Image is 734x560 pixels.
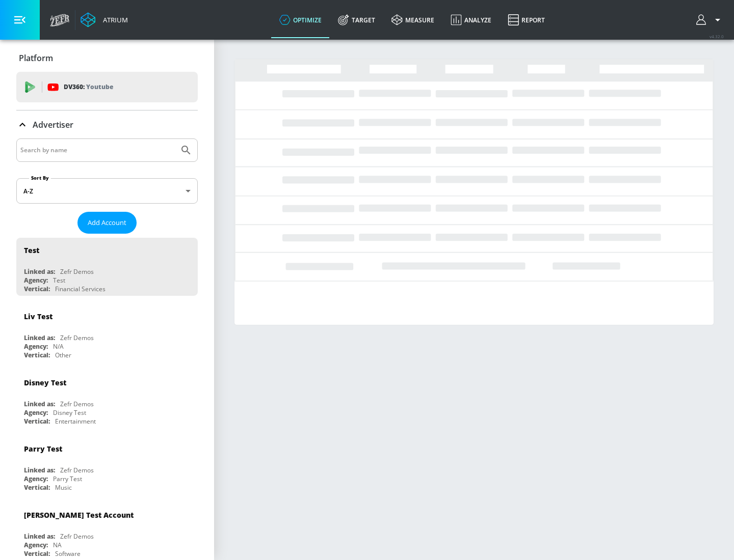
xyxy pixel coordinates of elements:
[60,466,94,474] div: Zefr Demos
[19,52,53,64] p: Platform
[53,342,64,351] div: N/A
[24,408,48,417] div: Agency:
[16,178,198,204] div: A-Z
[24,342,48,351] div: Agency:
[500,2,553,38] a: Report
[53,474,82,483] div: Parry Test
[16,238,198,296] div: TestLinked as:Zefr DemosAgency:TestVertical:Financial Services
[55,285,106,293] div: Financial Services
[24,312,53,321] div: Liv Test
[710,34,724,39] span: v 4.32.0
[24,444,62,454] div: Parry Test
[53,276,65,285] div: Test
[330,2,383,38] a: Target
[60,532,94,541] div: Zefr Demos
[24,541,48,549] div: Agency:
[60,400,94,408] div: Zefr Demos
[53,541,62,549] div: NA
[24,417,50,426] div: Vertical:
[16,304,198,362] div: Liv TestLinked as:Zefr DemosAgency:N/AVertical:Other
[24,532,55,541] div: Linked as:
[24,474,48,483] div: Agency:
[24,285,50,293] div: Vertical:
[55,417,96,426] div: Entertainment
[55,483,72,492] div: Music
[24,333,55,342] div: Linked as:
[29,175,51,181] label: Sort By
[24,400,55,408] div: Linked as:
[24,483,50,492] div: Vertical:
[88,217,126,229] span: Add Account
[383,2,442,38] a: measure
[20,144,175,157] input: Search by name
[24,549,50,558] div: Vertical:
[271,2,330,38] a: optimize
[16,110,198,139] div: Advertiser
[64,81,113,93] p: DV360:
[24,267,55,276] div: Linked as:
[442,2,500,38] a: Analyze
[16,436,198,494] div: Parry TestLinked as:Zefr DemosAgency:Parry TestVertical:Music
[77,212,137,234] button: Add Account
[86,81,113,92] p: Youtube
[24,378,66,387] div: Disney Test
[60,267,94,276] div: Zefr Demos
[16,72,198,102] div: DV360: Youtube
[24,510,134,520] div: [PERSON_NAME] Test Account
[16,44,198,72] div: Platform
[24,276,48,285] div: Agency:
[99,15,128,24] div: Atrium
[33,119,73,130] p: Advertiser
[60,333,94,342] div: Zefr Demos
[24,466,55,474] div: Linked as:
[53,408,86,417] div: Disney Test
[16,370,198,428] div: Disney TestLinked as:Zefr DemosAgency:Disney TestVertical:Entertainment
[55,351,71,359] div: Other
[24,351,50,359] div: Vertical:
[24,245,39,255] div: Test
[81,12,128,27] a: Atrium
[55,549,81,558] div: Software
